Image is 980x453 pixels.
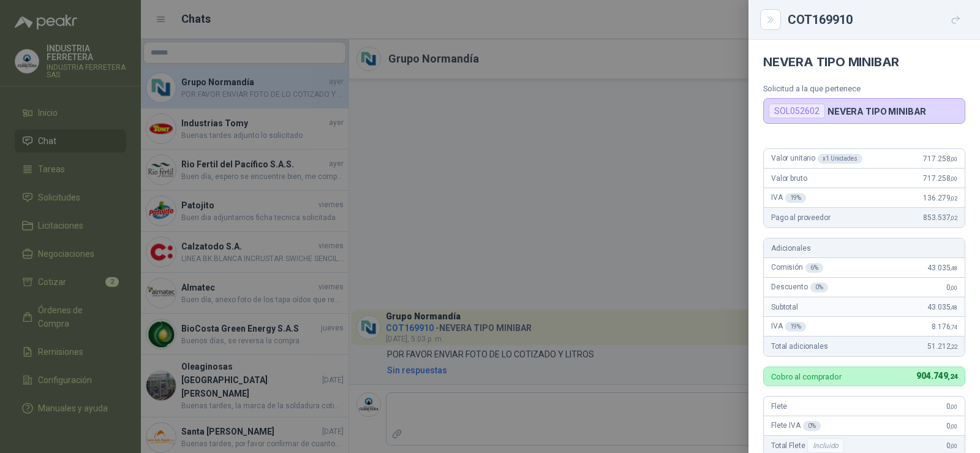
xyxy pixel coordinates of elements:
button: Close [763,12,778,27]
span: Comisión [771,263,823,273]
span: 8.176 [932,322,957,331]
span: 0 [946,422,957,430]
h4: NEVERA TIPO MINIBAR [763,55,965,69]
span: 43.035 [927,264,957,272]
span: 0 [946,441,957,450]
span: Descuento [771,283,828,292]
span: Flete IVA [771,421,821,431]
span: IVA [771,193,806,203]
span: 136.279 [923,194,957,202]
span: 904.749 [916,371,957,381]
div: SOL052602 [769,104,825,118]
span: 717.258 [923,154,957,163]
div: x 1 Unidades [818,154,862,164]
span: Valor unitario [771,154,862,164]
div: Adicionales [764,238,965,258]
span: ,00 [950,423,957,430]
span: ,00 [950,443,957,449]
span: ,02 [950,215,957,221]
p: Cobro al comprador [771,373,842,381]
span: 0 [946,283,957,292]
span: ,48 [950,265,957,272]
span: 853.537 [923,213,957,222]
span: ,00 [950,403,957,410]
span: ,48 [950,304,957,311]
span: Valor bruto [771,174,807,183]
span: ,00 [950,284,957,291]
span: ,00 [950,175,957,182]
span: 0 [946,402,957,411]
div: 6 % [805,263,823,273]
span: Flete [771,402,787,411]
span: 43.035 [927,303,957,311]
span: 51.212 [927,342,957,351]
div: 0 % [810,283,828,292]
p: Solicitud a la que pertenece [763,84,965,93]
div: 19 % [785,322,807,332]
div: Total adicionales [764,337,965,356]
span: ,22 [950,343,957,350]
span: ,02 [950,195,957,202]
div: 19 % [785,193,807,203]
div: COT169910 [788,10,965,29]
span: 717.258 [923,174,957,183]
span: Subtotal [771,303,798,311]
span: ,24 [948,373,957,381]
span: Pago al proveedor [771,213,831,222]
span: ,74 [950,324,957,330]
span: Total Flete [771,438,846,453]
span: IVA [771,322,806,332]
p: NEVERA TIPO MINIBAR [827,106,926,116]
span: ,00 [950,156,957,162]
div: 0 % [803,421,821,431]
div: Incluido [807,438,844,453]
